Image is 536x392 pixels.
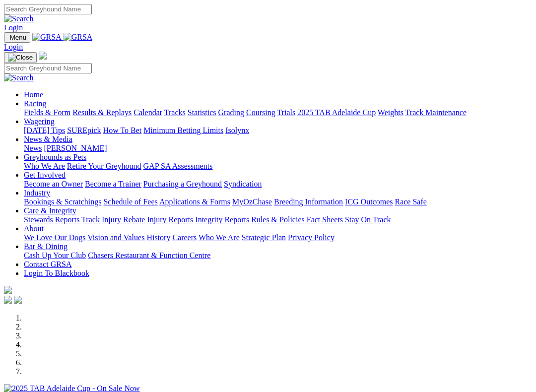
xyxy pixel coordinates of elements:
[4,63,92,73] input: Search
[24,117,55,126] a: Wagering
[274,197,343,206] a: Breeding Information
[172,233,197,242] a: Careers
[24,162,65,170] a: Who We Are
[24,153,86,161] a: Greyhounds as Pets
[24,206,76,215] a: Care & Integrity
[24,197,532,206] div: Industry
[143,126,223,134] a: Minimum Betting Limits
[4,286,12,294] img: logo-grsa-white.png
[225,126,249,134] a: Isolynx
[4,52,37,63] button: Toggle navigation
[64,33,93,42] img: GRSA
[88,251,210,260] a: Chasers Restaurant & Function Centre
[24,135,72,143] a: News & Media
[405,108,467,117] a: Track Maintenance
[288,233,335,242] a: Privacy Policy
[24,189,50,197] a: Industry
[103,197,157,206] a: Schedule of Fees
[32,33,62,42] img: GRSA
[24,126,65,134] a: [DATE] Tips
[24,162,532,171] div: Greyhounds as Pets
[232,197,272,206] a: MyOzChase
[24,251,532,260] div: Bar & Dining
[199,233,240,242] a: Who We Are
[39,52,47,60] img: logo-grsa-white.png
[67,126,101,134] a: SUREpick
[24,126,532,135] div: Wagering
[24,144,42,152] a: News
[147,215,193,224] a: Injury Reports
[24,233,532,242] div: About
[345,215,391,224] a: Stay On Track
[395,197,426,206] a: Race Safe
[81,215,145,224] a: Track Injury Rebate
[44,144,107,152] a: [PERSON_NAME]
[24,180,83,188] a: Become an Owner
[4,23,23,32] a: Login
[24,144,532,153] div: News & Media
[24,108,70,117] a: Fields & Form
[14,296,22,304] img: twitter.svg
[146,233,170,242] a: History
[4,32,30,43] button: Toggle navigation
[8,54,33,62] img: Close
[345,197,393,206] a: ICG Outcomes
[307,215,343,224] a: Fact Sheets
[242,233,286,242] a: Strategic Plan
[143,162,213,170] a: GAP SA Assessments
[4,14,34,23] img: Search
[87,233,144,242] a: Vision and Values
[24,224,44,233] a: About
[4,296,12,304] img: facebook.svg
[251,215,305,224] a: Rules & Policies
[4,43,23,51] a: Login
[143,180,222,188] a: Purchasing a Greyhound
[85,180,141,188] a: Become a Trainer
[159,197,230,206] a: Applications & Forms
[24,242,67,251] a: Bar & Dining
[24,215,532,224] div: Care & Integrity
[10,34,26,41] span: Menu
[378,108,403,117] a: Weights
[246,108,275,117] a: Coursing
[24,99,46,108] a: Racing
[24,215,79,224] a: Stewards Reports
[164,108,186,117] a: Tracks
[24,197,101,206] a: Bookings & Scratchings
[24,269,89,277] a: Login To Blackbook
[218,108,244,117] a: Grading
[224,180,262,188] a: Syndication
[4,73,34,82] img: Search
[67,162,141,170] a: Retire Your Greyhound
[24,251,86,260] a: Cash Up Your Club
[24,171,66,179] a: Get Involved
[195,215,249,224] a: Integrity Reports
[103,126,142,134] a: How To Bet
[24,90,43,99] a: Home
[277,108,295,117] a: Trials
[4,4,92,14] input: Search
[297,108,376,117] a: 2025 TAB Adelaide Cup
[72,108,132,117] a: Results & Replays
[24,260,71,268] a: Contact GRSA
[188,108,216,117] a: Statistics
[24,108,532,117] div: Racing
[134,108,162,117] a: Calendar
[24,180,532,189] div: Get Involved
[24,233,85,242] a: We Love Our Dogs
